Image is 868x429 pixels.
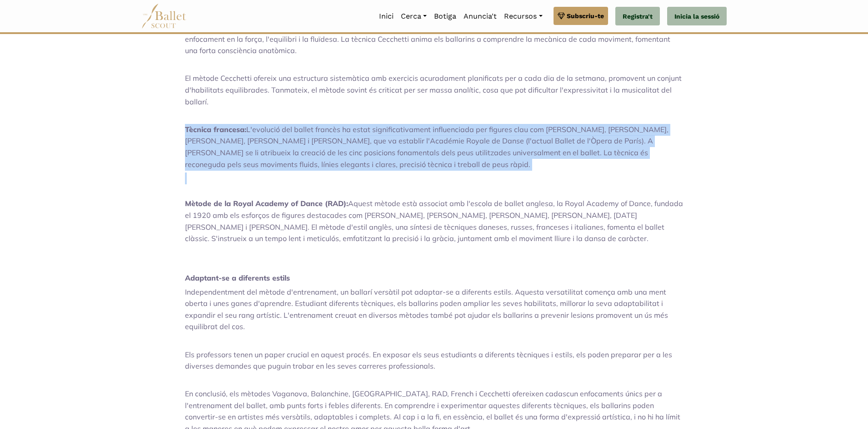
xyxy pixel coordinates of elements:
[185,287,668,331] font: Independentment del mètode d'entrenament, un ballarí versàtil pot adaptar-se a diferents estils. ...
[185,199,348,208] font: Mètode de la Royal Academy of Dance (RAD):
[185,125,668,169] font: L'evolució del ballet francès ha estat significativament influenciada per figures clau com [PERSO...
[430,7,460,26] a: Botiga
[434,12,456,20] font: Botiga
[615,7,660,26] a: Registra't
[185,199,683,243] font: Aquest mètode està associat amb l'escola de ballet anglesa, la Royal Academy of Dance, fundada el...
[464,12,497,20] font: Anuncia't
[567,12,604,20] font: Subscriu-te
[185,350,672,371] font: Els professors tenen un paper crucial en aquest procés. En exposar els seus estudiants a diferent...
[674,13,719,20] font: Inicia la sessió
[185,74,682,106] font: El mètode Cecchetti ofereix una estructura sistemàtica amb exercicis acuradament planificats per ...
[554,7,608,25] a: Subscriu-te
[500,7,546,26] a: Recursos
[185,23,670,55] font: El mètode Cecchetti, desenvolupat pel mestre de ballet italià [PERSON_NAME], emfatitza el desenvo...
[558,11,565,21] img: gem.svg
[401,12,421,20] font: Cerca
[185,125,246,134] font: Tècnica francesa:
[375,7,397,26] a: Inici
[397,7,430,26] a: Cerca
[667,7,727,26] a: Inicia la sessió
[379,12,394,20] font: Inici
[460,7,500,26] a: Anuncia't
[623,13,653,20] font: Registra't
[504,12,537,20] font: Recursos
[185,273,290,282] font: Adaptant-se a diferents estils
